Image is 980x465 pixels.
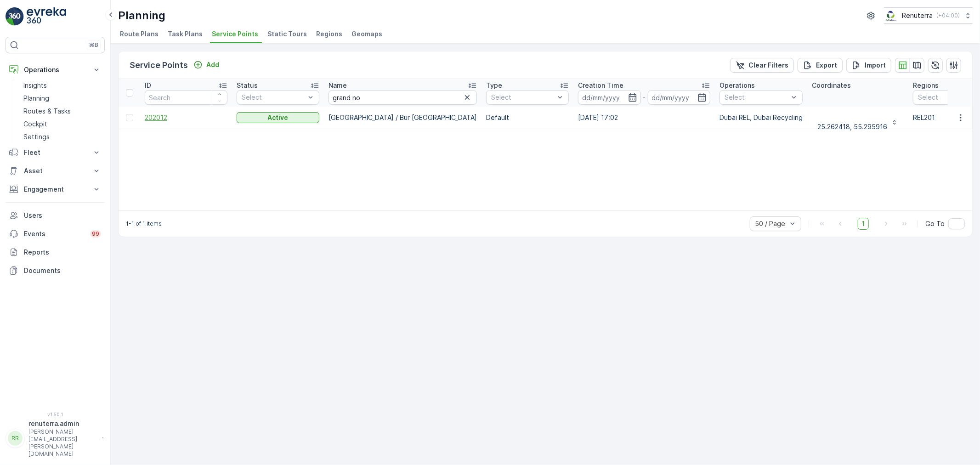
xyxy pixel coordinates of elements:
p: Planning [23,94,49,103]
p: 1-1 of 1 items [126,220,162,227]
p: Routes & Tasks [23,107,71,116]
span: 1 [858,218,869,230]
p: 25.262418, 55.295916 [817,122,887,131]
p: 99 [92,230,99,238]
span: Route Plans [120,29,159,39]
p: Select [491,93,555,102]
a: Routes & Tasks [20,105,105,118]
p: Settings [23,132,50,142]
td: [DATE] 17:02 [573,107,715,129]
div: Toggle Row Selected [126,114,133,121]
span: Static Tours [267,29,307,39]
p: Default [486,113,569,122]
span: Service Points [212,29,258,39]
p: [GEOGRAPHIC_DATA] / Bur [GEOGRAPHIC_DATA] [329,113,477,122]
button: Import [846,58,891,73]
p: Renuterra [902,11,933,20]
p: Status [237,81,258,90]
input: dd/mm/yyyy [648,90,711,105]
p: Select [242,93,305,102]
span: Geomaps [351,29,382,39]
p: Engagement [24,185,86,194]
p: Insights [23,81,47,90]
input: Search [329,90,477,105]
p: Asset [24,166,86,176]
p: - [643,92,646,103]
img: logo_light-DOdMpM7g.png [27,7,66,26]
a: Planning [20,92,105,105]
p: Export [816,61,837,70]
p: Add [206,60,219,69]
p: ( +04:00 ) [936,12,960,19]
p: Type [486,81,502,90]
button: Fleet [6,143,105,162]
p: Creation Time [578,81,623,90]
button: Operations [6,61,105,79]
a: Settings [20,130,105,143]
button: Asset [6,162,105,180]
a: Users [6,206,105,225]
p: [PERSON_NAME][EMAIL_ADDRESS][PERSON_NAME][DOMAIN_NAME] [28,428,97,458]
p: Select [725,93,788,102]
button: RRrenuterra.admin[PERSON_NAME][EMAIL_ADDRESS][PERSON_NAME][DOMAIN_NAME] [6,419,105,458]
p: Operations [719,81,755,90]
p: Dubai REL, Dubai Recycling [719,113,803,122]
input: Search [145,90,227,105]
p: Clear Filters [748,61,788,70]
span: Go To [925,219,945,228]
p: Name [329,81,347,90]
span: v 1.50.1 [6,412,105,417]
button: 25.262418, 55.295916 [812,110,904,125]
p: renuterra.admin [28,419,97,428]
button: Clear Filters [730,58,794,73]
button: Active [237,112,319,123]
p: Operations [24,65,86,74]
img: Screenshot_2024-07-26_at_13.33.01.png [884,11,898,21]
p: Cockpit [23,119,47,129]
button: Export [798,58,843,73]
p: ⌘B [89,41,98,49]
p: Events [24,229,85,238]
p: Reports [24,248,101,257]
div: RR [8,431,23,446]
p: Import [865,61,886,70]
a: Reports [6,243,105,261]
p: Documents [24,266,101,275]
p: Active [268,113,289,122]
p: Fleet [24,148,86,157]
button: Engagement [6,180,105,198]
span: Task Plans [168,29,203,39]
a: Cockpit [20,118,105,130]
a: Events99 [6,225,105,243]
p: Users [24,211,101,220]
input: dd/mm/yyyy [578,90,641,105]
img: logo [6,7,24,26]
a: 202012 [145,113,227,122]
a: Documents [6,261,105,280]
p: ID [145,81,151,90]
span: Regions [316,29,342,39]
button: Add [190,59,223,70]
p: Planning [118,8,165,23]
button: Renuterra(+04:00) [884,7,973,24]
p: Service Points [130,59,188,72]
p: Coordinates [812,81,851,90]
p: Regions [913,81,939,90]
a: Insights [20,79,105,92]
